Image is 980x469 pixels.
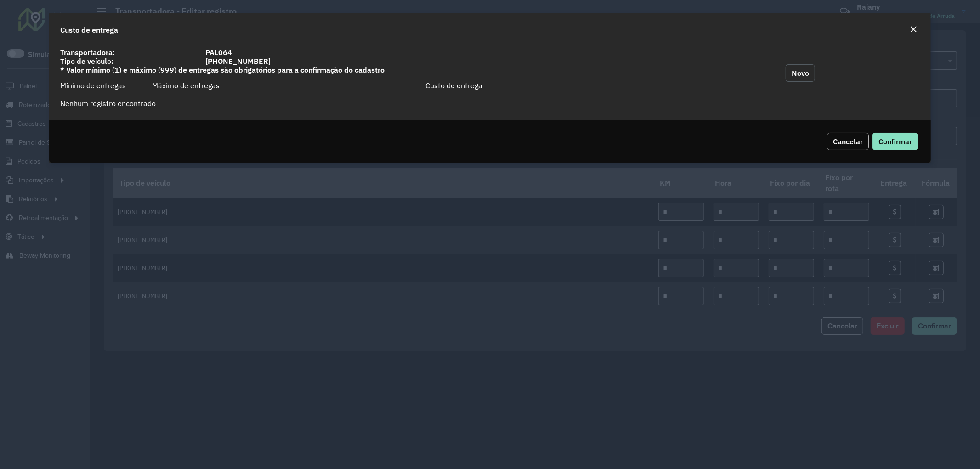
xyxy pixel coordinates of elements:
datatable-header-cell: Máximo de entregas [152,79,426,91]
div: Nenhum registro encontrado [60,98,920,109]
span: Confirmar [878,137,912,146]
span: Máximo de entregas [152,81,220,90]
label: PAL064 [200,47,926,58]
label: [PHONE_NUMBER] [200,56,926,67]
label: * Valor mínimo (1) e máximo (999) de entregas são obrigatórios para a confirmação do cadastro [55,64,781,82]
button: Novo [786,64,815,82]
datatable-header-cell: Mínimo de entregas [60,79,152,91]
button: Confirmar [872,133,918,150]
button: Cancelar [827,133,869,150]
h4: Custo de entrega [60,24,118,35]
span: Mínimo de entregas [60,81,126,90]
datatable-header-cell: Custo de entrega [425,79,699,91]
button: Close [907,24,920,36]
span: Cancelar [833,137,863,146]
strong: Transportadora: [60,48,115,57]
strong: Tipo de veículo: [60,57,113,66]
em: Fechar [910,26,917,33]
span: Custo de entrega [425,81,482,90]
